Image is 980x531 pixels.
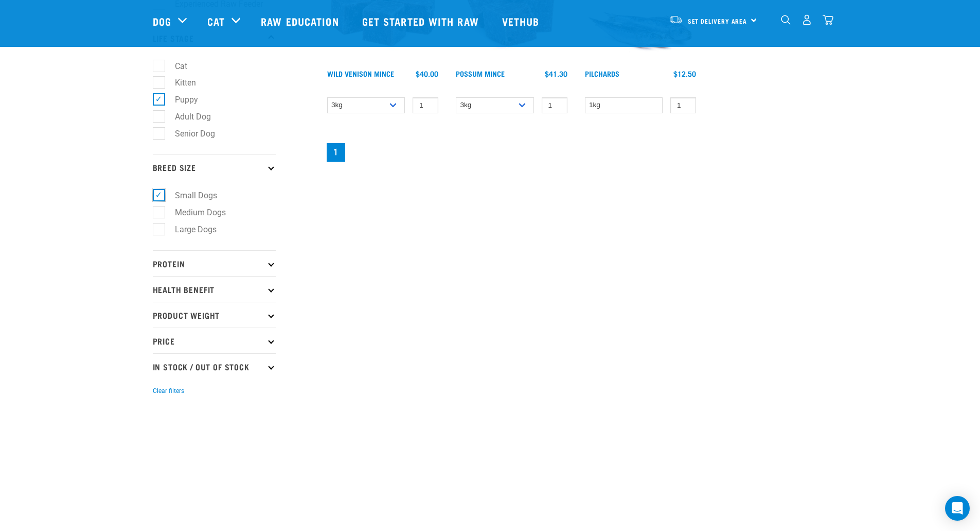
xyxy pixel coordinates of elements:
input: 1 [670,97,696,113]
p: In Stock / Out Of Stock [153,353,276,379]
div: $40.00 [416,70,438,78]
a: Page 1 [327,143,345,162]
p: Health Benefit [153,276,276,302]
label: Small Dogs [158,189,221,202]
a: Get started with Raw [352,1,492,42]
input: 1 [413,97,438,113]
label: Cat [158,60,191,73]
label: Senior Dog [158,127,219,140]
img: home-icon@2x.png [823,14,833,25]
a: Raw Education [251,1,351,42]
p: Breed Size [153,155,276,180]
p: Product Weight [153,302,276,328]
a: Possum Mince [456,72,505,75]
a: Vethub [492,1,553,42]
nav: pagination [325,141,828,164]
img: van-moving.png [669,15,683,24]
a: Wild Venison Mince [327,72,394,75]
a: Cat [207,13,225,29]
div: $12.50 [673,70,696,78]
span: Set Delivery Area [688,19,747,23]
img: home-icon-1@2x.png [781,15,791,25]
label: Adult Dog [158,110,215,123]
input: 1 [542,97,567,113]
label: Medium Dogs [158,206,230,219]
label: Large Dogs [158,223,221,236]
div: Open Intercom Messenger [945,496,970,521]
img: user.png [801,14,812,25]
a: Dog [153,13,171,29]
a: Pilchards [585,72,619,75]
div: $41.30 [545,70,567,78]
p: Protein [153,250,276,276]
label: Puppy [158,93,202,106]
p: Price [153,328,276,353]
button: Clear filters [153,386,184,396]
label: Kitten [158,76,200,89]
